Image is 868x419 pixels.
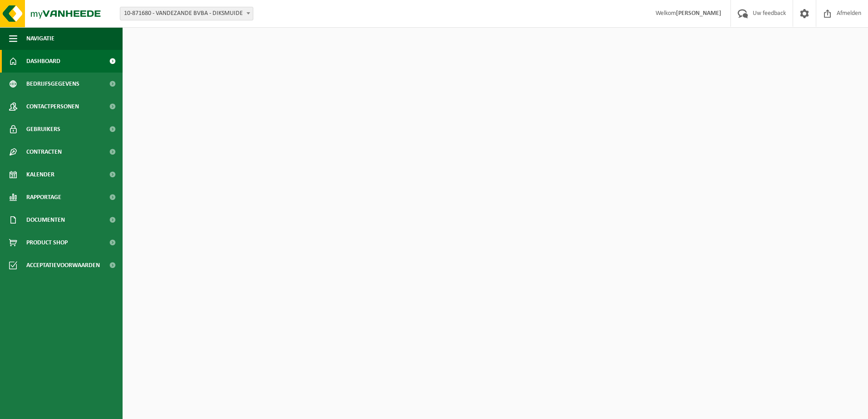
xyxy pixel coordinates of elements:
[26,141,62,163] span: Contracten
[26,118,60,141] span: Gebruikers
[26,50,60,73] span: Dashboard
[26,254,100,277] span: Acceptatievoorwaarden
[26,209,65,231] span: Documenten
[26,95,79,118] span: Contactpersonen
[26,163,54,186] span: Kalender
[120,7,253,20] span: 10-871680 - VANDEZANDE BVBA - DIKSMUIDE
[26,27,54,50] span: Navigatie
[120,7,253,20] span: 10-871680 - VANDEZANDE BVBA - DIKSMUIDE
[676,10,721,17] strong: [PERSON_NAME]
[26,231,68,254] span: Product Shop
[26,186,61,209] span: Rapportage
[26,73,79,95] span: Bedrijfsgegevens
